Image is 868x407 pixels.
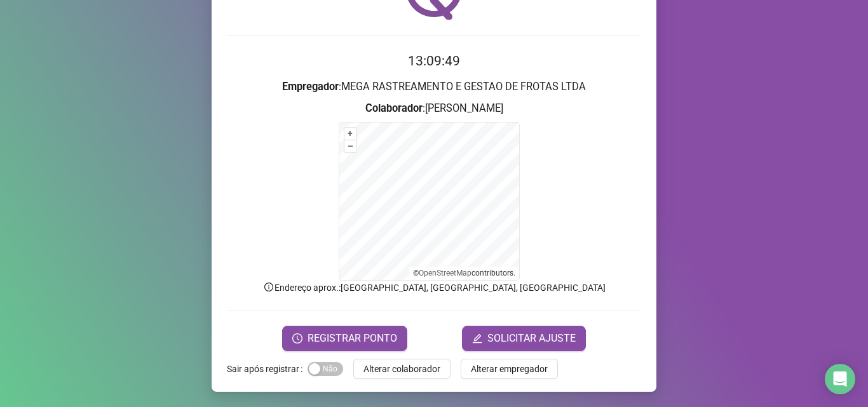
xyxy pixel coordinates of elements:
[413,269,515,277] li: © contributors.
[363,362,440,376] span: Alterar colaborador
[408,53,460,69] time: 13:09:49
[227,281,641,295] p: Endereço aprox. : [GEOGRAPHIC_DATA], [GEOGRAPHIC_DATA], [GEOGRAPHIC_DATA]
[227,100,641,117] h3: : [PERSON_NAME]
[487,331,576,346] span: SOLICITAR AJUSTE
[292,333,302,344] span: clock-circle
[472,333,482,344] span: edit
[353,359,451,379] button: Alterar colaborador
[227,79,641,95] h3: : MEGA RASTREAMENTO E GESTAO DE FROTAS LTDA
[825,364,855,394] div: Open Intercom Messenger
[282,81,339,93] strong: Empregador
[461,359,558,379] button: Alterar empregador
[419,269,471,277] a: OpenStreetMap
[263,281,275,293] span: info-circle
[344,140,356,152] button: –
[344,128,356,140] button: +
[365,102,423,114] strong: Colaborador
[462,326,586,351] button: editSOLICITAR AJUSTE
[282,326,407,351] button: REGISTRAR PONTO
[308,331,397,346] span: REGISTRAR PONTO
[471,362,548,376] span: Alterar empregador
[227,359,308,379] label: Sair após registrar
